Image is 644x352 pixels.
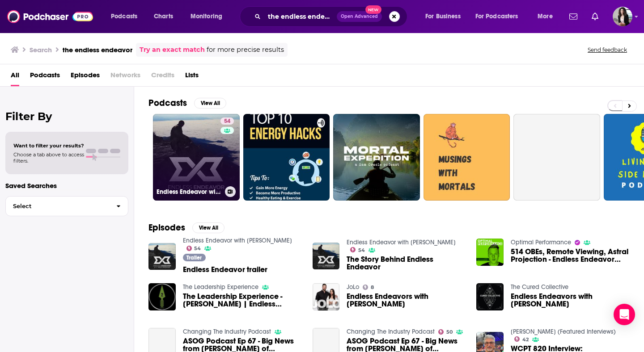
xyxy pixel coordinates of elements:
[183,293,302,308] span: The Leadership Experience - [PERSON_NAME] | Endless Endeavor
[148,243,176,270] img: Endless Endeavor trailer
[157,188,221,196] h3: Endless Endeavor with [PERSON_NAME]
[522,338,529,342] span: 42
[613,7,632,26] img: User Profile
[511,293,630,308] span: Endless Endeavors with [PERSON_NAME]
[183,237,292,244] a: Endless Endeavor with Greg Anderson
[186,255,202,260] span: Trailer
[192,222,225,233] button: View All
[148,9,178,24] a: Charts
[511,239,571,246] a: Optimal Performance
[425,10,461,23] span: For Business
[183,293,302,308] a: The Leadership Experience - Greg Anderson | Endless Endeavor
[313,243,340,270] img: The Story Behind Endless Endeavor
[194,247,201,251] span: 54
[153,114,240,201] a: 54Endless Endeavor with [PERSON_NAME]
[184,9,234,24] button: open menu
[365,5,381,14] span: New
[511,283,568,291] a: The Cured Collective
[148,222,225,233] a: EpisodesView All
[30,46,52,54] h3: Search
[511,248,630,263] span: 514 OBEs, Remote Viewing, Astral Projection - Endless Endeavor Podcast With [PERSON_NAME]
[313,283,340,310] img: Endless Endeavors with Greg Anderson
[154,10,173,23] span: Charts
[371,285,374,289] span: 8
[185,68,199,86] a: Lists
[347,293,466,308] a: Endless Endeavors with Greg Anderson
[5,196,128,216] button: Select
[363,285,374,290] a: 8
[347,283,359,291] a: JoLo
[248,6,416,27] div: Search podcasts, credits, & more...
[220,117,234,125] a: 54
[148,97,226,109] a: PodcastsView All
[224,117,230,126] span: 54
[183,328,271,335] a: Changing The Industry Podcast
[341,14,378,19] span: Open Advanced
[11,68,19,86] a: All
[588,9,602,24] a: Show notifications dropdown
[350,247,365,252] a: 54
[514,336,529,342] a: 42
[446,330,453,334] span: 50
[186,246,201,251] a: 54
[5,110,128,123] h2: Filter By
[148,222,185,233] h2: Episodes
[337,11,382,22] button: Open AdvancedNew
[585,46,630,54] button: Send feedback
[183,266,267,273] a: Endless Endeavor trailer
[7,8,93,25] img: Podchaser - Follow, Share and Rate Podcasts
[151,68,174,86] span: Credits
[475,10,518,23] span: For Podcasters
[347,239,456,246] a: Endless Endeavor with Greg Anderson
[531,9,564,24] button: open menu
[63,46,132,54] h3: the endless endeavor
[183,283,258,291] a: The Leadership Experience
[148,97,187,109] h2: Podcasts
[194,98,226,109] button: View All
[613,7,632,26] span: Logged in as ElizabethCole
[470,9,531,24] button: open menu
[140,45,205,55] a: Try an exact match
[511,328,616,335] a: Joan Esposito (Featured Interviews)
[111,10,137,23] span: Podcasts
[207,45,284,55] span: for more precise results
[30,68,60,86] a: Podcasts
[264,9,337,24] input: Search podcasts, credits, & more...
[13,142,84,149] span: Want to filter your results?
[511,293,630,308] a: Endless Endeavors with Greg Anderson
[614,304,635,325] div: Open Intercom Messenger
[347,328,435,335] a: Changing The Industry Podcast
[613,7,632,26] button: Show profile menu
[110,68,140,86] span: Networks
[538,10,553,23] span: More
[476,239,504,266] img: 514 OBEs, Remote Viewing, Astral Projection - Endless Endeavor Podcast With Greg Anderson
[6,203,109,209] span: Select
[5,181,128,190] p: Saved Searches
[105,9,149,24] button: open menu
[511,248,630,263] a: 514 OBEs, Remote Viewing, Astral Projection - Endless Endeavor Podcast With Greg Anderson
[13,151,84,164] span: Choose a tab above to access filters.
[191,10,222,23] span: Monitoring
[566,9,581,24] a: Show notifications dropdown
[347,293,466,308] span: Endless Endeavors with [PERSON_NAME]
[476,283,504,310] img: Endless Endeavors with Greg Anderson
[438,329,453,335] a: 50
[347,256,466,271] a: The Story Behind Endless Endeavor
[419,9,472,24] button: open menu
[71,68,100,86] a: Episodes
[148,283,176,310] img: The Leadership Experience - Greg Anderson | Endless Endeavor
[358,248,365,252] span: 54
